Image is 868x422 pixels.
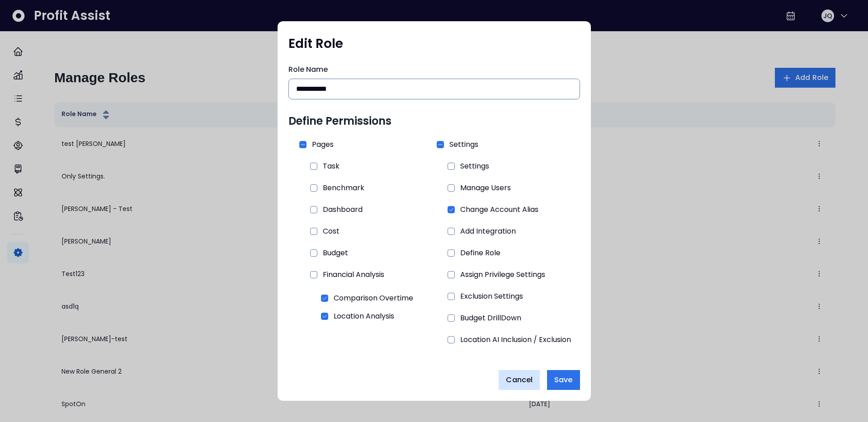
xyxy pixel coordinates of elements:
span: Pages [312,137,334,152]
span: Exclusion Settings [460,289,523,304]
span: Define Permissions [288,113,392,128]
span: Manage Users [460,181,511,195]
span: Dashboard [323,202,363,217]
span: Add Integration [460,224,516,239]
span: Budget DrillDown [460,311,521,325]
span: Comparison Overtime [334,291,413,305]
button: Cancel [499,370,540,390]
span: Task [323,159,340,173]
span: Location AI Inclusion / Exclusion [460,333,571,347]
span: Define Role [460,246,500,260]
span: Financial Analysis [323,267,384,282]
label: Role Name [288,64,575,75]
button: Save [547,370,580,390]
span: Cost [323,224,340,239]
span: Settings [460,159,489,173]
span: Settings [449,137,478,152]
span: Edit Role [288,36,343,52]
span: Benchmark [323,181,364,195]
span: Change Account Alias [460,202,538,217]
span: Location Analysis [334,309,394,324]
span: Assign Privilege Settings [460,267,545,282]
span: Budget [323,246,348,260]
span: Save [554,375,572,385]
span: Cancel [506,375,533,385]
